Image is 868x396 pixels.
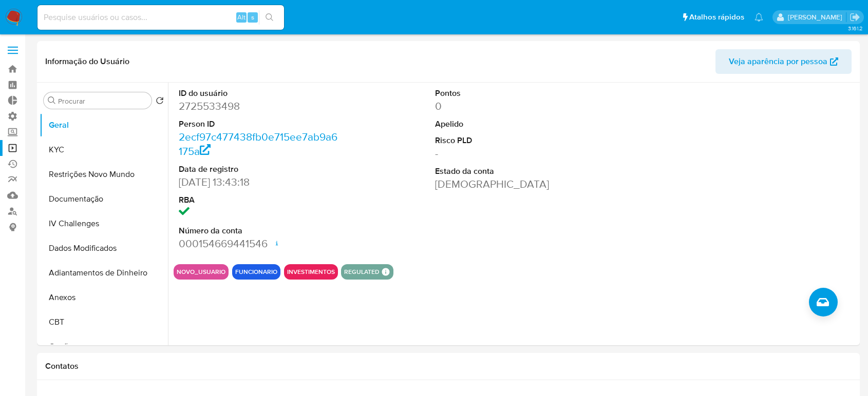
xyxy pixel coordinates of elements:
[435,166,596,177] dt: Estado da conta
[179,129,337,159] a: 2ecf97c477438fb0e715ee7ab9a6175a
[259,10,280,25] button: search-icon
[179,99,339,113] dd: 2725533498
[850,12,860,23] a: Sair
[37,11,284,24] input: Pesquise usuários ou casos...
[179,164,339,175] dt: Data de registro
[40,334,168,359] button: Cartões
[40,211,168,236] button: IV Challenges
[48,96,56,105] button: Procurar
[179,236,339,251] dd: 000154669441546
[251,12,254,22] span: s
[237,12,246,22] span: Alt
[40,113,168,137] button: Geral
[435,135,596,146] dt: Risco PLD
[435,146,596,161] dd: -
[40,137,168,162] button: KYC
[435,88,596,99] dt: Pontos
[689,12,744,23] span: Atalhos rápidos
[40,310,168,334] button: CBT
[179,225,339,236] dt: Número da conta
[179,175,339,189] dd: [DATE] 13:43:18
[715,49,852,74] button: Veja aparência por pessoa
[179,88,339,99] dt: ID do usuário
[435,118,596,130] dt: Apelido
[45,56,129,67] h1: Informação do Usuário
[435,177,596,191] dd: [DEMOGRAPHIC_DATA]
[179,118,339,130] dt: Person ID
[754,13,763,22] a: Notificações
[179,194,339,206] dt: RBA
[788,12,846,22] p: sabrina.lima@mercadopago.com.br
[156,96,164,108] button: Retornar ao pedido padrão
[58,96,147,106] input: Procurar
[729,49,827,74] span: Veja aparência por pessoa
[40,261,168,285] button: Adiantamentos de Dinheiro
[45,361,852,371] h1: Contatos
[40,162,168,187] button: Restrições Novo Mundo
[40,187,168,211] button: Documentação
[435,99,596,113] dd: 0
[40,285,168,310] button: Anexos
[40,236,168,261] button: Dados Modificados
